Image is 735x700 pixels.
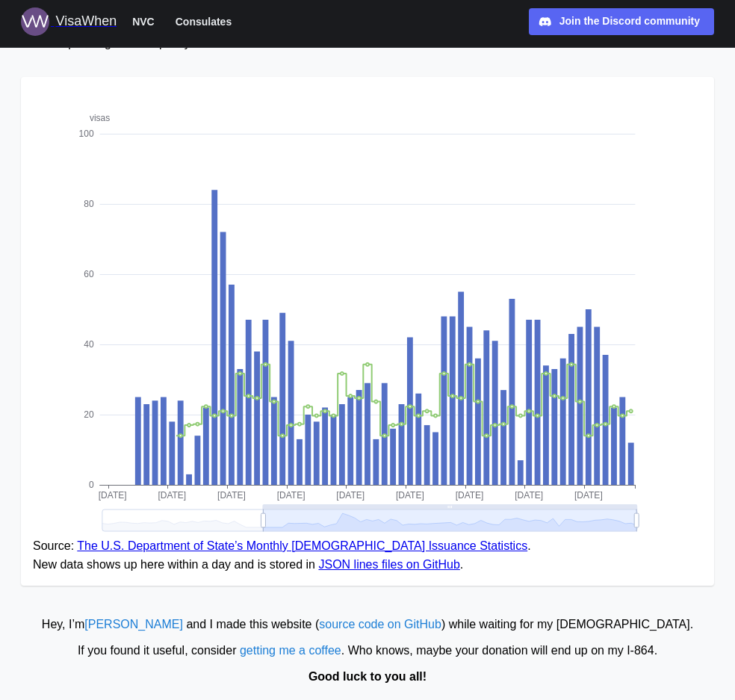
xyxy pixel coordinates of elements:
[574,490,603,501] text: [DATE]
[336,490,365,501] text: [DATE]
[84,339,94,350] text: 40
[7,668,728,687] div: Good luck to you all!
[529,8,714,35] a: Join the Discord community
[456,490,484,501] text: [DATE]
[99,490,127,501] text: [DATE]
[33,537,702,574] figcaption: Source: . New data shows up here within a day and is stored in .
[176,13,232,31] span: Consulates
[79,128,94,139] text: 100
[559,13,700,30] div: Join the Discord community
[21,7,49,36] img: Logo for VisaWhen
[7,616,728,634] div: Hey, I’m and I made this website ( ) while waiting for my [DEMOGRAPHIC_DATA].
[84,618,183,631] a: [PERSON_NAME]
[240,644,341,657] a: getting me a coffee
[55,11,117,32] div: VisaWhen
[21,7,117,36] a: Logo for VisaWhen VisaWhen
[84,269,94,279] text: 60
[125,12,161,31] button: NVC
[132,13,155,31] span: NVC
[169,12,238,31] button: Consulates
[84,409,94,420] text: 20
[90,113,110,123] text: visas
[277,490,306,501] text: [DATE]
[319,618,441,631] a: source code on GitHub
[84,199,94,209] text: 80
[77,539,527,552] a: The U.S. Department of State’s Monthly [DEMOGRAPHIC_DATA] Issuance Statistics
[89,480,94,490] text: 0
[7,642,728,660] div: If you found it useful, consider . Who knows, maybe your donation will end up on my I‑864.
[396,490,424,501] text: [DATE]
[318,558,459,571] a: JSON lines files on GitHub
[158,490,186,501] text: [DATE]
[515,490,543,501] text: [DATE]
[217,490,246,501] text: [DATE]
